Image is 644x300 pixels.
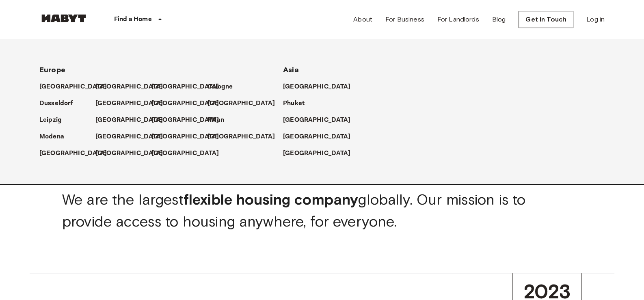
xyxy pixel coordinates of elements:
[39,149,115,158] a: [GEOGRAPHIC_DATA]
[151,99,219,108] p: [GEOGRAPHIC_DATA]
[283,99,305,108] p: Phuket
[39,115,62,125] p: Leipzig
[39,99,81,108] a: Dusseldorf
[39,65,65,74] span: Europe
[151,99,227,108] a: [GEOGRAPHIC_DATA]
[95,132,171,142] a: [GEOGRAPHIC_DATA]
[207,115,232,125] a: Milan
[283,99,313,108] a: Phuket
[437,15,479,24] a: For Landlords
[39,132,72,142] a: Modena
[283,115,359,125] a: [GEOGRAPHIC_DATA]
[207,132,283,142] a: [GEOGRAPHIC_DATA]
[283,65,299,74] span: Asia
[283,149,351,158] p: [GEOGRAPHIC_DATA]
[207,99,275,108] p: [GEOGRAPHIC_DATA]
[207,82,233,92] p: Cologne
[283,115,351,125] p: [GEOGRAPHIC_DATA]
[184,190,359,208] b: flexible housing company
[283,132,351,142] p: [GEOGRAPHIC_DATA]
[39,115,70,125] a: Leipzig
[39,149,107,158] p: [GEOGRAPHIC_DATA]
[492,15,506,24] a: Blog
[39,99,73,108] p: Dusseldorf
[39,82,107,92] p: [GEOGRAPHIC_DATA]
[95,99,163,108] p: [GEOGRAPHIC_DATA]
[207,99,283,108] a: [GEOGRAPHIC_DATA]
[39,82,115,92] a: [GEOGRAPHIC_DATA]
[95,115,163,125] p: [GEOGRAPHIC_DATA]
[95,82,171,92] a: [GEOGRAPHIC_DATA]
[151,149,227,158] a: [GEOGRAPHIC_DATA]
[151,82,219,92] p: [GEOGRAPHIC_DATA]
[95,132,163,142] p: [GEOGRAPHIC_DATA]
[95,115,171,125] a: [GEOGRAPHIC_DATA]
[385,15,424,24] a: For Business
[95,149,171,158] a: [GEOGRAPHIC_DATA]
[95,82,163,92] p: [GEOGRAPHIC_DATA]
[151,115,219,125] p: [GEOGRAPHIC_DATA]
[95,99,171,108] a: [GEOGRAPHIC_DATA]
[283,149,359,158] a: [GEOGRAPHIC_DATA]
[151,149,219,158] p: [GEOGRAPHIC_DATA]
[62,190,525,230] span: We are the largest globally. Our mission is to provide access to housing anywhere, for everyone.
[353,15,372,24] a: About
[114,15,152,24] p: Find a Home
[207,82,241,92] a: Cologne
[151,82,227,92] a: [GEOGRAPHIC_DATA]
[283,82,359,92] a: [GEOGRAPHIC_DATA]
[283,82,351,92] p: [GEOGRAPHIC_DATA]
[39,132,64,142] p: Modena
[151,132,219,142] p: [GEOGRAPHIC_DATA]
[39,14,88,22] img: Habyt
[151,115,227,125] a: [GEOGRAPHIC_DATA]
[519,11,573,28] a: Get in Touch
[207,115,224,125] p: Milan
[586,15,605,24] a: Log in
[283,132,359,142] a: [GEOGRAPHIC_DATA]
[207,132,275,142] p: [GEOGRAPHIC_DATA]
[151,132,227,142] a: [GEOGRAPHIC_DATA]
[95,149,163,158] p: [GEOGRAPHIC_DATA]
